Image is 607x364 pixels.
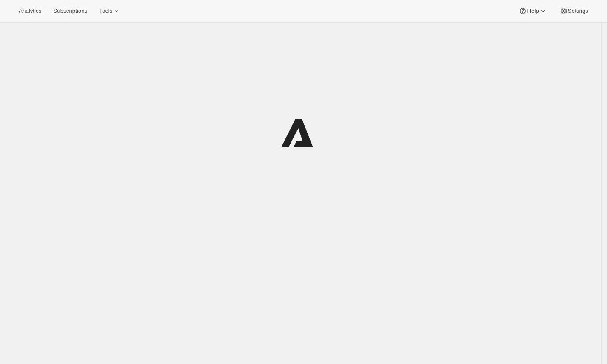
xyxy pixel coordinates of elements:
button: Subscriptions [48,5,92,17]
span: Tools [99,8,112,14]
span: Help [527,8,539,14]
span: Analytics [19,8,41,14]
button: Tools [94,5,126,17]
button: Analytics [14,5,46,17]
span: Settings [568,8,588,14]
button: Settings [554,5,593,17]
span: Subscriptions [53,8,87,14]
button: Help [513,5,552,17]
